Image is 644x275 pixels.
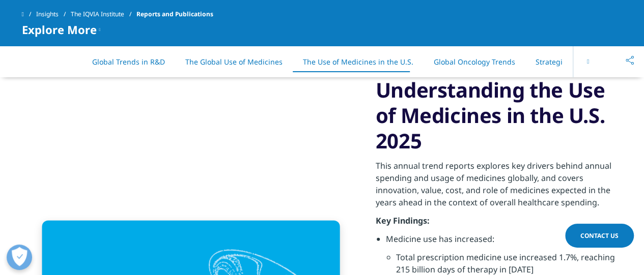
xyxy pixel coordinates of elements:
span: Reports and Publications [136,5,213,23]
a: The IQVIA Institute [71,5,136,23]
a: Global Trends in R&D [92,57,165,67]
a: Insights [36,5,71,23]
a: The Use of Medicines in the U.S. [303,57,413,67]
a: Contact Us [565,224,634,248]
button: Open Preferences [7,245,32,270]
h3: Understanding the Use of Medicines in the U.S. 2025 [376,77,623,154]
span: Contact Us [580,231,619,240]
a: Global Oncology Trends [434,57,515,67]
a: The Global Use of Medicines [185,57,283,67]
span: Explore More [22,23,97,36]
p: This annual trend reports explores key drivers behind annual spending and usage of medicines glob... [376,160,623,215]
strong: Key Findings: [376,215,430,226]
a: Strategic Reports [536,57,595,67]
li: Medicine use has increased: [386,233,623,251]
